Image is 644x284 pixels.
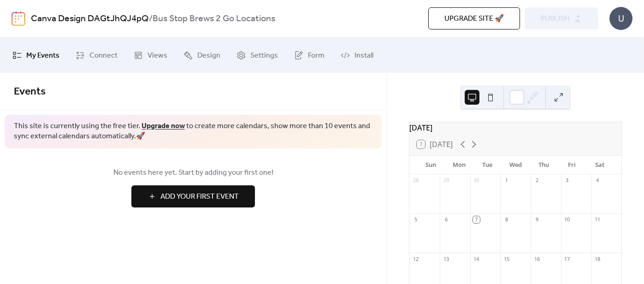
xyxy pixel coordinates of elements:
[412,216,419,223] div: 5
[69,41,124,69] a: Connect
[6,41,66,69] a: My Events
[14,167,372,178] span: No events here yet. Start by adding your first one!
[31,10,149,28] a: Canva Design DAGtJhQJ4pQ
[444,13,504,24] span: Upgrade site 🚀
[564,177,571,184] div: 3
[127,41,174,69] a: Views
[308,48,325,63] span: Form
[473,255,480,262] div: 14
[153,10,275,28] b: Bus Stop Brews 2 Go Locations
[609,7,632,30] div: U
[473,177,480,184] div: 30
[594,216,601,223] div: 11
[564,255,571,262] div: 17
[197,48,220,63] span: Design
[412,255,419,262] div: 12
[14,185,372,207] a: Add Your First Event
[594,255,601,262] div: 18
[443,177,449,184] div: 29
[14,121,372,142] span: This site is currently using the free tier. to create more calendars, show more than 10 events an...
[443,255,449,262] div: 13
[564,216,571,223] div: 10
[409,122,621,133] div: [DATE]
[26,48,59,63] span: My Events
[473,156,501,174] div: Tue
[334,41,380,69] a: Install
[445,156,473,174] div: Mon
[558,156,586,174] div: Fri
[148,48,167,63] span: Views
[12,11,25,26] img: logo
[177,41,227,69] a: Design
[354,48,373,63] span: Install
[533,177,540,184] div: 2
[417,156,445,174] div: Sun
[287,41,331,69] a: Form
[533,216,540,223] div: 9
[89,48,118,63] span: Connect
[503,216,510,223] div: 8
[160,191,239,202] span: Add Your First Event
[412,177,419,184] div: 28
[502,156,530,174] div: Wed
[503,255,510,262] div: 15
[503,177,510,184] div: 1
[250,48,278,63] span: Settings
[586,156,614,174] div: Sat
[473,216,480,223] div: 7
[149,10,153,28] b: /
[533,255,540,262] div: 16
[142,119,185,133] a: Upgrade now
[443,216,449,223] div: 6
[14,82,46,102] span: Events
[428,7,520,30] button: Upgrade site 🚀
[230,41,285,69] a: Settings
[594,177,601,184] div: 4
[131,185,255,207] button: Add Your First Event
[530,156,558,174] div: Thu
